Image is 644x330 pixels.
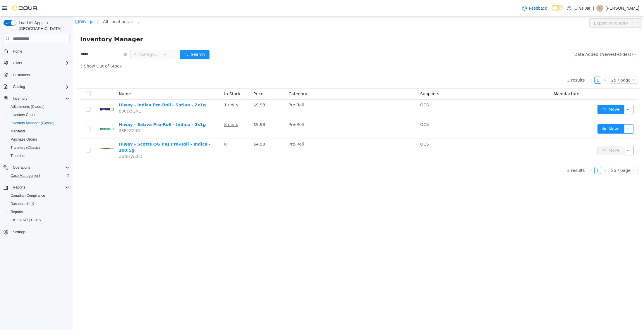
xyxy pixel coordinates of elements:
span: Adjustments (Classic) [11,104,44,109]
span: Operations [13,165,30,170]
a: Customers [11,72,32,79]
button: Operations [11,164,32,171]
span: Washington CCRS [8,217,70,224]
button: Inventory Count [6,111,72,119]
a: Feedback [520,2,549,14]
div: Date Added (Newest-Oldest) [501,34,560,42]
td: Pre-Roll [213,83,345,103]
span: Customers [13,73,30,77]
button: Inventory [1,94,72,103]
a: Transfers (Classic) [8,144,42,151]
span: $4.98 [180,125,192,130]
span: Transfers [11,153,25,158]
span: Home [13,49,22,54]
span: Purchase Orders [8,136,70,143]
button: Settings [1,228,72,236]
button: Home [1,47,72,55]
a: Inventory Manager (Classic) [8,120,57,127]
span: Show Out of Stock [8,47,51,52]
span: Dashboards [11,201,34,206]
span: Catalog [13,84,25,89]
p: Olive Jar [574,5,590,12]
button: Catalog [11,83,27,90]
button: [US_STATE] CCRS [6,216,72,224]
a: Canadian Compliance [8,192,47,199]
button: Manifests [6,127,72,135]
a: icon: shopOlive Jar [2,3,22,8]
li: Previous Page [514,151,521,158]
span: / [65,3,66,8]
span: Price [180,75,190,80]
img: Hiway - Indica Pre-Roll - Sativa - 2x1g hero shot [26,86,41,100]
span: Reports [13,185,25,190]
a: 1 [521,61,528,67]
button: Customers [1,71,72,79]
img: Hiway - Scotts OG PRJ Pre-Roll - Indica - 1x0.5g hero shot [26,125,41,139]
a: Purchase Orders [8,136,40,143]
i: icon: shop [2,4,6,7]
a: [US_STATE] CCRS [8,217,43,224]
a: Home [11,48,25,55]
a: Dashboards [8,200,36,207]
span: Users [11,60,70,67]
span: Feedback [529,5,547,11]
td: Pre-Roll [213,103,345,122]
span: Canadian Compliance [8,192,70,199]
span: Inventory [13,96,27,101]
span: In Stock [151,75,167,80]
li: 1 [521,60,528,67]
button: Purchase Orders [6,135,72,144]
button: Operations [1,163,72,172]
span: / [24,3,25,8]
i: icon: left [516,62,519,66]
span: Reports [11,184,70,191]
span: Inventory [11,95,70,102]
span: Canadian Compliance [11,193,45,198]
span: Dashboards [8,200,70,207]
i: icon: close-circle [50,36,54,40]
button: icon: ellipsis [551,88,560,98]
span: $9.98 [180,86,192,91]
a: Hiway - Scotts OG PRJ Pre-Roll - Indica - 1x0.5g [46,125,138,136]
button: Users [1,59,72,67]
button: Adjustments (Classic) [6,103,72,111]
td: Pre-Roll [213,122,345,146]
span: Reports [11,210,23,214]
a: Hiway - Sativa Pre-Roll - Indica - 2x1g [46,106,133,110]
span: Settings [13,230,25,234]
i: icon: left [516,153,519,156]
button: icon: searchSearch [107,34,136,43]
button: Inventory [11,95,30,102]
nav: Complex example [4,44,70,251]
span: All Categories [61,35,87,41]
span: Z5NHWEFD [46,138,69,142]
span: Settings [11,228,70,236]
li: Next Page [528,151,535,158]
span: $9.98 [180,106,192,110]
span: 0 [151,125,154,130]
span: 23F2ZZ4D [46,112,67,117]
button: Users [11,60,24,67]
span: OCS [347,125,356,130]
span: Inventory Manager (Classic) [8,120,70,127]
button: icon: ellipsis [551,129,560,139]
span: Load All Apps in [GEOGRAPHIC_DATA] [16,20,70,32]
button: icon: ellipsis [551,108,560,117]
span: 830D3QRL [46,92,68,97]
button: icon: swapMove [524,108,551,117]
div: Jonathan Ferdman [596,5,603,12]
a: Hiway - Indica Pre-Roll - Sativa - 2x1g [46,86,133,91]
a: Cash Management [8,172,42,179]
i: icon: down [560,36,564,40]
input: Dark Mode [552,5,564,11]
a: 1 [521,151,528,157]
span: Transfers (Classic) [8,144,70,151]
span: Manifests [11,129,25,134]
span: Inventory Manager [7,18,73,27]
img: Hiway - Sativa Pre-Roll - Indica - 2x1g hero shot [26,105,41,120]
p: | [593,5,594,12]
div: 25 / page [538,151,557,157]
span: Manufacturer [480,75,508,80]
span: Transfers [8,152,70,159]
